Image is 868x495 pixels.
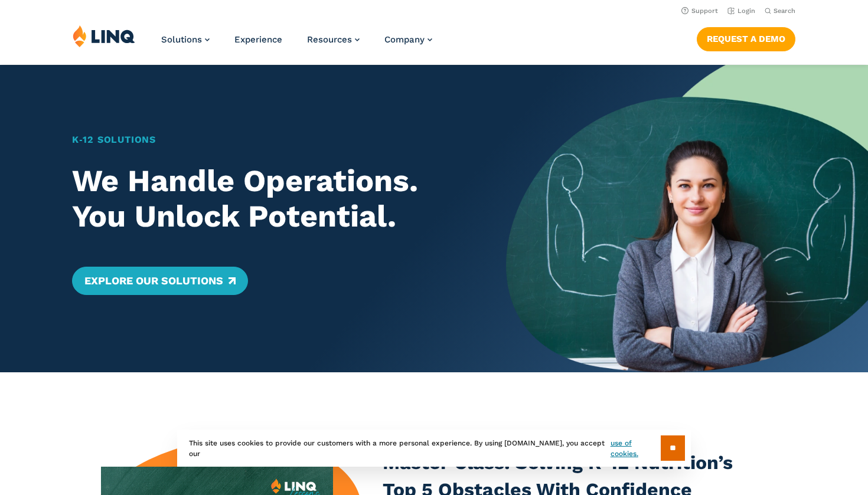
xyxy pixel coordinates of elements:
[774,7,795,15] span: Search
[307,34,360,45] a: Resources
[177,430,691,467] div: This site uses cookies to provide our customers with a more personal experience. By using [DOMAIN...
[72,163,471,234] h2: We Handle Operations. You Unlock Potential.
[307,34,352,45] span: Resources
[727,7,755,15] a: Login
[506,65,868,372] img: Home Banner
[765,6,795,15] button: Open Search Bar
[161,34,202,45] span: Solutions
[72,267,247,295] a: Explore Our Solutions
[161,34,210,45] a: Solutions
[234,34,282,45] a: Experience
[161,25,432,64] nav: Primary Navigation
[73,25,135,47] img: LINQ | K‑12 Software
[697,25,795,51] nav: Button Navigation
[72,133,471,147] h1: K‑12 Solutions
[384,34,425,45] span: Company
[697,27,795,51] a: Request a Demo
[611,438,661,459] a: use of cookies.
[384,34,432,45] a: Company
[681,7,718,15] a: Support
